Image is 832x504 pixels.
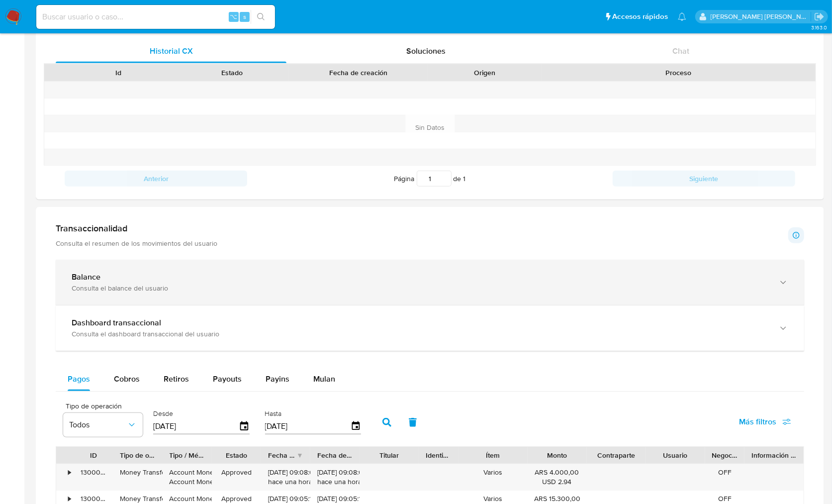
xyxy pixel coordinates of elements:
[711,12,811,21] p: jian.marin@mercadolibre.com
[678,12,686,21] a: Notificaciones
[672,45,689,57] span: Chat
[811,23,827,31] span: 3.163.0
[251,10,271,24] button: search-icon
[65,171,247,187] button: Anterior
[183,68,282,78] div: Estado
[463,174,466,184] span: 1
[243,12,246,21] span: s
[230,12,237,21] span: ⌥
[69,68,169,78] div: Id
[150,45,193,57] span: Historial CX
[36,10,275,23] input: Buscar usuario o caso...
[814,11,825,22] a: Salir
[612,11,668,22] span: Accesos rápidos
[394,171,466,187] span: Página de
[549,68,809,78] div: Proceso
[435,68,535,78] div: Origen
[296,68,421,78] div: Fecha de creación
[406,45,446,57] span: Soluciones
[613,171,795,187] button: Siguiente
